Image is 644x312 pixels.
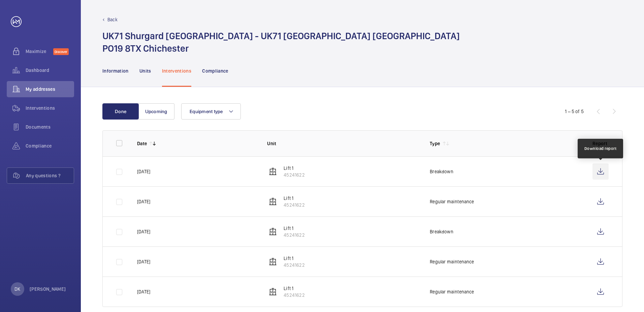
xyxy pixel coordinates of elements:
[267,140,419,147] p: Unit
[565,108,584,115] div: 1 – 5 of 5
[202,68,228,74] p: Compliance
[284,232,304,238] p: 45241622
[137,258,150,265] p: [DATE]
[137,288,150,295] p: [DATE]
[102,103,139,120] button: Done
[138,103,174,120] button: Upcoming
[284,165,304,172] p: Lift 1
[181,103,241,120] button: Equipment type
[30,286,66,292] p: [PERSON_NAME]
[102,30,460,55] h1: UK71 Shurgard [GEOGRAPHIC_DATA] - UK71 [GEOGRAPHIC_DATA] [GEOGRAPHIC_DATA] PO19 8TX Chichester
[284,255,304,262] p: Lift 1
[26,67,74,74] span: Dashboard
[269,288,277,296] img: elevator.svg
[430,288,474,295] p: Regular maintenance
[26,172,74,179] span: Any questions ?
[269,258,277,266] img: elevator.svg
[430,228,453,235] p: Breakdown
[14,286,20,292] p: DK
[139,68,151,74] p: Units
[53,48,69,55] span: Discover
[190,109,223,114] span: Equipment type
[430,258,474,265] p: Regular maintenance
[26,142,74,149] span: Compliance
[284,225,304,232] p: Lift 1
[269,198,277,206] img: elevator.svg
[284,202,304,208] p: 45241622
[584,146,617,152] div: Download report
[284,285,304,292] p: Lift 1
[269,228,277,236] img: elevator.svg
[162,68,192,74] p: Interventions
[284,195,304,202] p: Lift 1
[137,140,147,147] p: Date
[269,167,277,176] img: elevator.svg
[137,198,150,205] p: [DATE]
[284,292,304,298] p: 45241622
[430,168,453,175] p: Breakdown
[430,198,474,205] p: Regular maintenance
[26,105,74,111] span: Interventions
[107,16,118,23] p: Back
[26,124,74,130] span: Documents
[284,262,304,268] p: 45241622
[102,68,129,74] p: Information
[137,168,150,175] p: [DATE]
[430,140,440,147] p: Type
[26,48,53,55] span: Maximize
[284,172,304,178] p: 45241622
[137,228,150,235] p: [DATE]
[26,86,74,93] span: My addresses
